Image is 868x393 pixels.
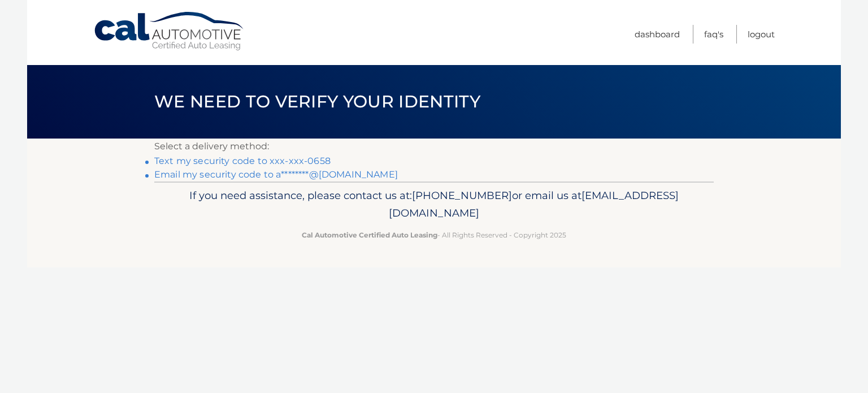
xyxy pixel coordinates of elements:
a: FAQ's [704,25,723,44]
strong: Cal Automotive Certified Auto Leasing [302,231,437,239]
a: Email my security code to a********@[DOMAIN_NAME] [154,169,398,180]
p: - All Rights Reserved - Copyright 2025 [162,229,706,241]
a: Logout [748,25,775,44]
a: Cal Automotive [93,11,246,51]
span: We need to verify your identity [154,91,480,112]
p: Select a delivery method: [154,139,714,154]
a: Dashboard [635,25,680,44]
a: Text my security code to xxx-xxx-0658 [154,156,331,166]
span: [PHONE_NUMBER] [412,189,512,202]
p: If you need assistance, please contact us at: or email us at [162,187,706,223]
